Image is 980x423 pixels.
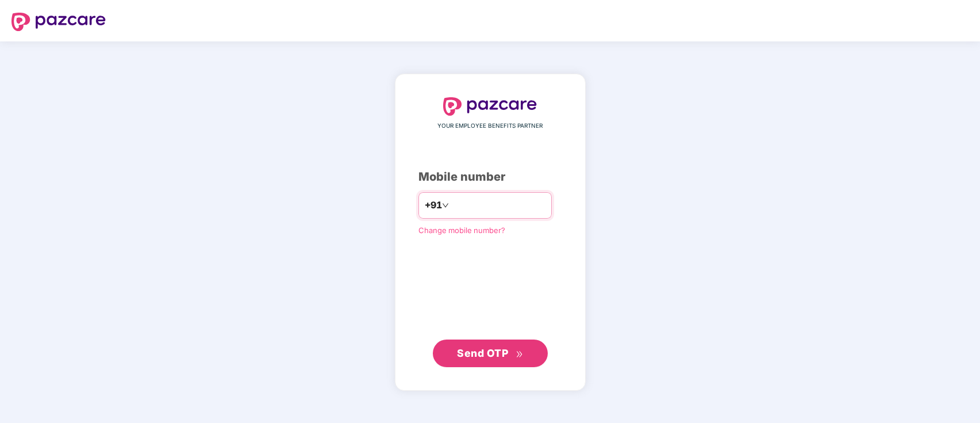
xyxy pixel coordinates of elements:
[418,168,562,186] div: Mobile number
[457,347,508,359] span: Send OTP
[425,198,442,212] span: +91
[11,13,106,31] img: logo
[516,350,523,358] span: double-right
[442,202,449,209] span: down
[437,121,543,131] span: YOUR EMPLOYEE BENEFITS PARTNER
[433,340,548,367] button: Send OTPdouble-right
[418,226,505,235] a: Change mobile number?
[443,97,537,116] img: logo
